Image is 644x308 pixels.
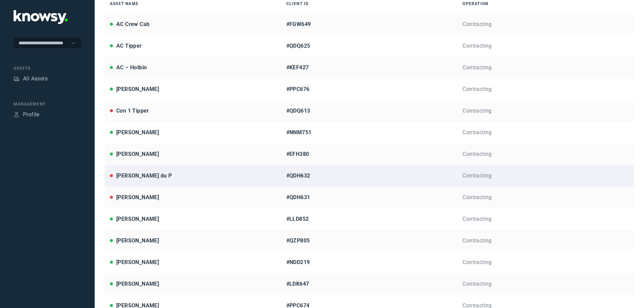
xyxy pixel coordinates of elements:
[462,237,629,245] div: Contracting
[286,150,453,158] div: #EFH380
[14,76,20,82] div: Assets
[286,42,453,50] div: #QDQ625
[286,85,453,93] div: #PPC676
[116,280,159,288] div: [PERSON_NAME]
[286,237,453,245] div: #QZP805
[286,107,453,115] div: #QDQ613
[105,187,634,208] a: [PERSON_NAME]#QDH631Contracting
[14,65,81,71] div: Assets
[105,165,634,187] a: [PERSON_NAME] du P#QDH632Contracting
[286,258,453,266] div: #NDD219
[105,230,634,252] a: [PERSON_NAME]#QZP805Contracting
[286,280,453,288] div: #LDK647
[14,112,20,118] div: Profile
[116,150,159,158] div: [PERSON_NAME]
[462,258,629,266] div: Contracting
[116,42,142,50] div: AC Tipper
[105,14,634,35] a: AC Crew Cab#FGW649Contracting
[462,193,629,202] div: Contracting
[23,75,48,83] div: All Assets
[286,20,453,28] div: #FGW649
[286,1,453,7] div: Client ID
[462,107,629,115] div: Contracting
[462,172,629,180] div: Contracting
[116,215,159,223] div: [PERSON_NAME]
[14,101,81,107] div: Management
[105,78,634,100] a: [PERSON_NAME]#PPC676Contracting
[116,172,172,180] div: [PERSON_NAME] du P
[105,273,634,295] a: [PERSON_NAME]#LDK647Contracting
[462,150,629,158] div: Contracting
[462,280,629,288] div: Contracting
[116,20,149,28] div: AC Crew Cab
[116,193,159,202] div: [PERSON_NAME]
[116,85,159,93] div: [PERSON_NAME]
[462,20,629,28] div: Contracting
[105,100,634,122] a: Con 1 Tipper#QDQ613Contracting
[116,237,159,245] div: [PERSON_NAME]
[14,111,40,119] a: ProfileProfile
[462,42,629,50] div: Contracting
[116,258,159,266] div: [PERSON_NAME]
[286,172,453,180] div: #QDH632
[462,85,629,93] div: Contracting
[286,128,453,137] div: #NNM751
[105,208,634,230] a: [PERSON_NAME]#LLD852Contracting
[116,64,147,72] div: AC – Hotbin
[462,1,629,7] div: Operation
[462,128,629,137] div: Contracting
[116,107,149,115] div: Con 1 Tipper
[462,215,629,223] div: Contracting
[14,75,48,83] a: AssetsAll Assets
[116,128,159,137] div: [PERSON_NAME]
[105,252,634,273] a: [PERSON_NAME]#NDD219Contracting
[105,57,634,78] a: AC – Hotbin#KEF427Contracting
[105,35,634,57] a: AC Tipper#QDQ625Contracting
[105,122,634,143] a: [PERSON_NAME]#NNM751Contracting
[110,1,276,7] div: Asset Name
[462,64,629,72] div: Contracting
[286,193,453,202] div: #QDH631
[14,10,68,24] img: Application Logo
[23,111,40,119] div: Profile
[105,143,634,165] a: [PERSON_NAME]#EFH380Contracting
[286,215,453,223] div: #LLD852
[286,64,453,72] div: #KEF427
